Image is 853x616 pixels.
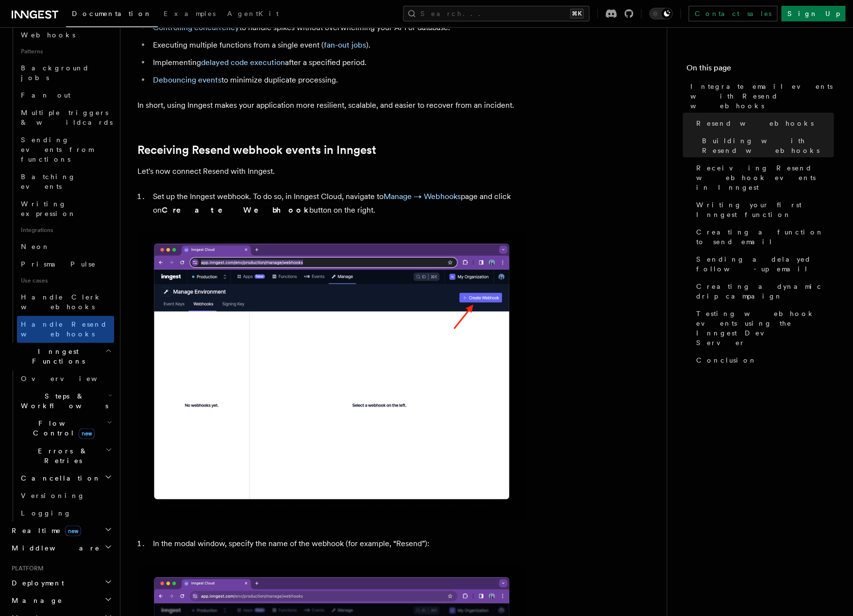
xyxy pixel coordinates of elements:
[221,3,284,26] a: AgentKit
[692,305,834,351] a: Testing webhook events using the Inngest Dev Server
[8,521,114,539] button: Realtimenew
[17,442,114,469] button: Errors & Retries
[21,293,102,311] span: Handle Clerk webhooks
[17,44,114,59] span: Patterns
[8,525,81,535] span: Realtime
[17,131,114,168] a: Sending events from functions
[570,9,584,18] kbd: ⌘K
[21,375,121,383] span: Overview
[8,578,64,587] span: Deployment
[17,504,114,521] a: Logging
[158,3,221,26] a: Examples
[79,428,95,439] span: new
[164,10,216,17] span: Examples
[8,543,100,552] span: Middleware
[8,343,114,370] button: Inngest Functions
[692,115,834,132] a: Resend webhooks
[21,31,75,39] span: Webhooks
[8,539,114,556] button: Middleware
[649,8,672,19] button: Toggle dark mode
[17,104,114,131] a: Multiple triggers & wildcards
[65,525,81,536] span: new
[8,574,114,591] button: Deployment
[21,243,50,250] span: Neon
[692,159,834,196] a: Receiving Resend webhook events in Inngest
[150,189,526,216] li: Set up the Inngest webhook. To do so, in Inngest Cloud, navigate to page and click on button on t...
[781,6,845,21] a: Sign Up
[692,278,834,305] a: Creating a dynamic drip campaign
[21,136,93,163] span: Sending events from functions
[690,82,834,111] span: Integrate email events with Resend webhooks
[21,109,113,126] span: Multiple triggers & wildcards
[692,223,834,250] a: Creating a function to send email
[17,316,114,343] a: Handle Resend webhooks
[66,3,158,27] a: Documentation
[696,309,834,348] span: Testing webhook events using the Inngest Dev Server
[150,73,526,86] li: to minimize duplicate processing.
[696,227,834,247] span: Creating a function to send email
[17,288,114,316] a: Handle Clerk webhooks
[384,191,461,200] a: Manage → Webhooks
[696,355,757,365] span: Conclusion
[17,195,114,222] a: Writing expression
[696,163,834,192] span: Receiving Resend webhook events in Inngest
[17,168,114,195] a: Batching events
[17,473,101,483] span: Cancellation
[201,57,285,67] a: delayed code execution
[150,55,526,69] li: Implementing after a specified period.
[137,98,526,112] p: In short, using Inngest makes your application more resilient, scalable, and easier to recover fr...
[17,486,114,504] a: Versioning
[17,273,114,288] span: Use cases
[137,232,526,521] img: Inngest Cloud website on an the empty Webhooks page.
[692,351,834,369] a: Conclusion
[150,536,526,550] li: In the modal window, specify the name of the webhook (for example, “Resend”):
[227,10,279,17] span: AgentKit
[21,91,70,99] span: Fan out
[21,509,71,516] span: Logging
[692,196,834,223] a: Writing your first Inngest function
[21,320,107,338] span: Handle Resend webhooks
[702,136,834,155] span: Building with Resend webhooks
[150,38,526,51] li: Executing multiple functions from a single event ( ).
[17,86,114,104] a: Fan out
[17,391,108,411] span: Steps & Workflows
[17,255,114,273] a: Prisma Pulse
[21,200,76,217] span: Writing expression
[162,205,309,214] strong: Create Webhook
[696,118,814,128] span: Resend webhooks
[686,62,834,78] h4: On this page
[17,222,114,238] span: Integrations
[17,418,107,438] span: Flow Control
[8,347,105,366] span: Inngest Functions
[403,6,589,21] button: Search...⌘K
[17,469,114,486] button: Cancellation
[21,173,76,190] span: Batching events
[688,6,777,21] a: Contact sales
[72,10,152,17] span: Documentation
[17,446,105,465] span: Errors & Retries
[137,164,526,178] p: Let's now connect Resend with Inngest.
[21,64,89,82] span: Background jobs
[17,26,114,44] a: Webhooks
[698,132,834,159] a: Building with Resend webhooks
[17,387,114,415] button: Steps & Workflows
[8,370,114,521] div: Inngest Functions
[137,143,376,156] a: Receiving Resend webhook events in Inngest
[153,75,221,84] a: Debouncing events
[686,78,834,115] a: Integrate email events with Resend webhooks
[21,491,85,499] span: Versioning
[17,59,114,86] a: Background jobs
[17,415,114,442] button: Flow Controlnew
[21,260,96,268] span: Prisma Pulse
[8,591,114,609] button: Manage
[8,564,44,572] span: Platform
[8,595,63,605] span: Manage
[696,254,834,274] span: Sending a delayed follow-up email
[696,282,834,301] span: Creating a dynamic drip campaign
[17,370,114,387] a: Overview
[696,200,834,219] span: Writing your first Inngest function
[17,238,114,255] a: Neon
[692,250,834,278] a: Sending a delayed follow-up email
[324,40,366,49] a: fan-out jobs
